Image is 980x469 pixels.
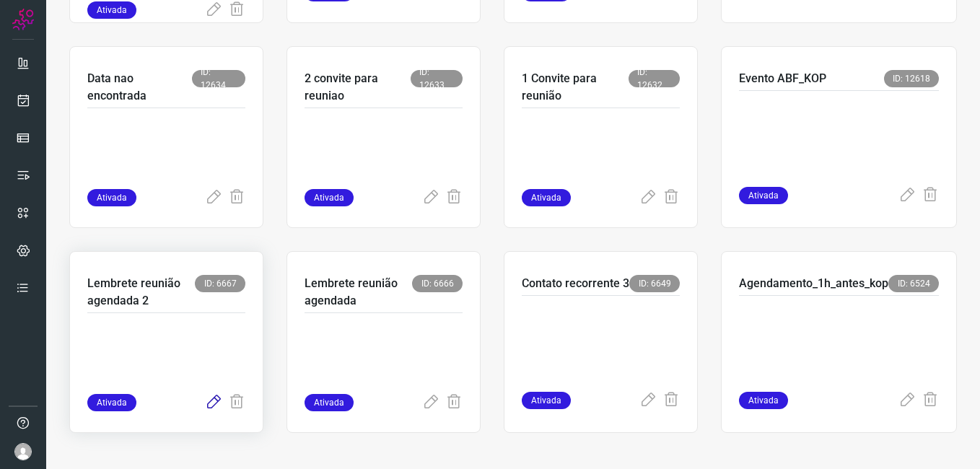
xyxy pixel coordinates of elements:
span: Ativada [739,187,788,204]
p: Contato recorrente 3 [522,275,629,292]
span: Ativada [305,394,354,411]
p: Lembrete reunião agendada 2 [87,275,195,310]
span: Ativada [305,189,354,206]
span: Ativada [87,394,136,411]
img: avatar-user-boy.jpg [14,443,32,460]
span: ID: 6524 [888,275,939,292]
span: Ativada [522,392,571,409]
span: Ativada [739,392,788,409]
span: ID: 12618 [884,70,939,87]
span: ID: 6667 [195,275,245,292]
span: ID: 12634 [192,70,245,87]
span: Ativada [522,189,571,206]
span: Ativada [87,189,136,206]
p: Evento ABF_KOP [739,70,826,87]
span: ID: 12632 [629,70,680,87]
p: Agendamento_1h_antes_kop [739,275,888,292]
span: Ativada [87,1,136,19]
span: ID: 6666 [412,275,463,292]
p: Lembrete reunião agendada [305,275,412,310]
p: 1 Convite para reunião [522,70,629,105]
span: ID: 6649 [629,275,680,292]
p: Data nao encontrada [87,70,192,105]
p: 2 convite para reuniao [305,70,411,105]
img: Logo [12,9,34,30]
span: ID: 12633 [411,70,463,87]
